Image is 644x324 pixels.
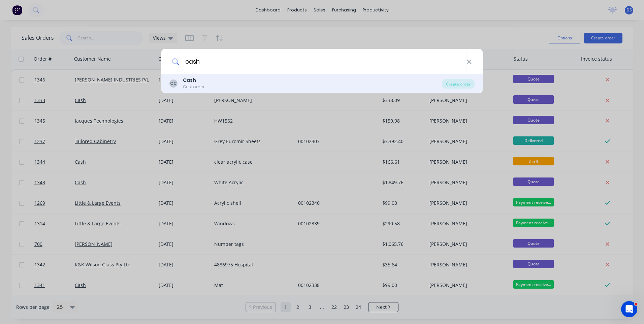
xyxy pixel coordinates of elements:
[183,77,196,84] b: Cash
[169,79,178,88] div: CC
[183,84,205,90] div: Customer
[180,49,466,74] input: Enter a customer name to create a new order...
[442,79,475,89] div: Create order
[621,301,637,317] iframe: Intercom live chat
